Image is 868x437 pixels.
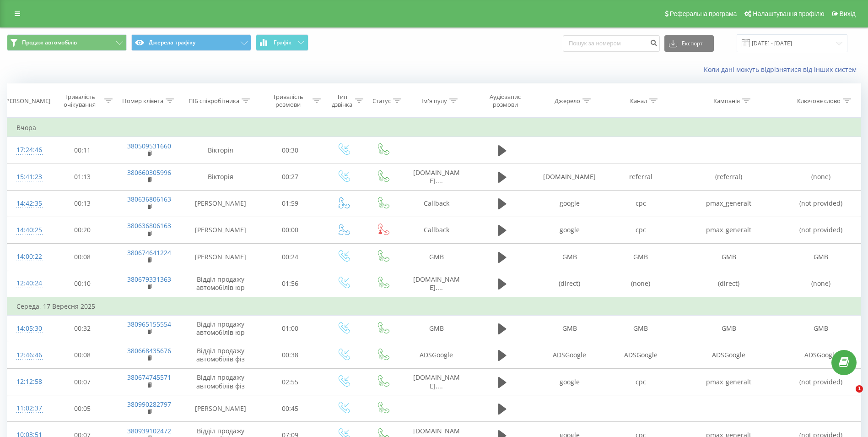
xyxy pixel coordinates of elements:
div: ПІБ співробітника [189,97,239,105]
td: google [534,190,605,217]
td: [PERSON_NAME] [183,244,257,270]
a: 380660305996 [127,168,171,177]
div: Номер клієнта [122,97,163,105]
td: Вікторія [183,164,257,190]
td: (none) [782,164,861,190]
div: 14:40:25 [16,221,40,239]
span: 1 [856,385,863,393]
td: 00:08 [49,342,115,368]
td: GMB [402,315,471,342]
div: 15:41:23 [16,168,40,186]
td: GMB [402,244,471,270]
div: Тривалість розмови [265,93,310,109]
td: [PERSON_NAME] [183,190,257,217]
td: ADSGoogle [782,342,861,368]
a: 380674641224 [127,248,171,257]
td: GMB [676,244,782,270]
td: 00:10 [49,270,115,297]
div: 12:40:24 [16,274,40,292]
button: Продаж автомобілів [7,34,127,51]
span: Реферальна програма [670,10,737,17]
td: Вчора [7,119,861,137]
div: Аудіозапис розмови [479,93,532,109]
td: Середа, 17 Вересня 2025 [7,297,861,316]
td: [DOMAIN_NAME] [534,164,605,190]
a: 380636806163 [127,195,171,203]
span: [DOMAIN_NAME].... [413,168,460,185]
button: Експорт [664,35,714,52]
a: 380636806163 [127,221,171,230]
td: ADSGoogle [402,342,471,368]
div: 14:05:30 [16,320,40,338]
td: 00:27 [257,164,323,190]
td: Вікторія [183,137,257,164]
td: ADSGoogle [534,342,605,368]
td: 02:55 [257,369,323,395]
div: Кампанія [713,97,740,105]
td: (direct) [676,270,782,297]
td: 00:30 [257,137,323,164]
a: 380679331363 [127,275,171,284]
td: 01:00 [257,315,323,342]
td: google [534,369,605,395]
td: ADSGoogle [605,342,676,368]
td: cpc [605,217,676,243]
td: (none) [782,270,861,297]
td: 00:07 [49,369,115,395]
td: Відділ продажу автомобілів фіз [183,342,257,368]
a: 380990282797 [127,400,171,409]
td: 00:11 [49,137,115,164]
iframe: Intercom live chat [837,385,859,407]
td: pmax_generalt [676,217,782,243]
td: 01:13 [49,164,115,190]
td: cpc [605,369,676,395]
td: GMB [782,315,861,342]
td: google [534,217,605,243]
td: pmax_generalt [676,190,782,217]
div: 14:00:22 [16,248,40,266]
div: 12:46:46 [16,346,40,364]
button: Джерела трафіку [131,34,251,51]
span: [DOMAIN_NAME].... [413,275,460,292]
div: Ключове слово [797,97,841,105]
td: Відділ продажу автомобілів юр [183,315,257,342]
td: 00:38 [257,342,323,368]
td: GMB [534,315,605,342]
td: 01:56 [257,270,323,297]
div: Тип дзвінка [331,93,352,109]
div: 11:02:37 [16,399,40,417]
div: 17:24:46 [16,141,40,159]
td: 00:05 [49,395,115,422]
td: cpc [605,190,676,217]
td: Відділ продажу автомобілів юр [183,270,257,297]
div: [PERSON_NAME] [4,97,50,105]
td: 00:08 [49,244,115,270]
td: pmax_generalt [676,369,782,395]
td: Відділ продажу автомобілів фіз [183,369,257,395]
input: Пошук за номером [563,35,660,52]
div: Тривалість очікування [57,93,102,109]
td: 00:00 [257,217,323,243]
td: (referral) [676,164,782,190]
td: 01:59 [257,190,323,217]
span: Продаж автомобілів [22,39,77,46]
td: 00:32 [49,315,115,342]
td: 00:13 [49,190,115,217]
div: 14:42:35 [16,195,40,213]
td: (not provided) [782,190,861,217]
td: GMB [534,244,605,270]
a: 380965155554 [127,320,171,328]
td: [PERSON_NAME] [183,395,257,422]
span: [DOMAIN_NAME].... [413,373,460,390]
td: Callback [402,217,471,243]
span: Графік [274,39,291,46]
div: Статус [372,97,391,105]
div: Ім'я пулу [421,97,447,105]
button: Графік [256,34,308,51]
td: 00:20 [49,217,115,243]
div: Джерело [555,97,580,105]
td: 00:45 [257,395,323,422]
a: 380509531660 [127,142,171,150]
div: Канал [630,97,647,105]
a: 380668435676 [127,346,171,355]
